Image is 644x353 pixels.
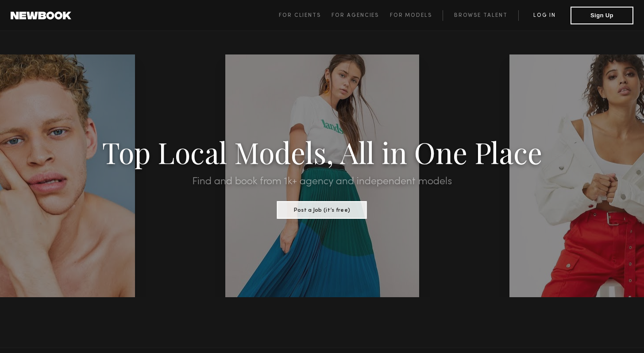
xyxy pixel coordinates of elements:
[571,7,633,24] button: Sign Up
[279,13,321,18] span: For Clients
[390,13,432,18] span: For Models
[48,176,596,187] h2: Find and book from 1k+ agency and independent models
[518,10,571,21] a: Log in
[332,13,379,18] span: For Agencies
[279,10,332,21] a: For Clients
[48,138,596,166] h1: Top Local Models, All in One Place
[277,204,367,214] a: Post a Job (it’s free)
[332,10,389,21] a: For Agencies
[277,201,367,219] button: Post a Job (it’s free)
[390,10,443,21] a: For Models
[443,10,518,21] a: Browse Talent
